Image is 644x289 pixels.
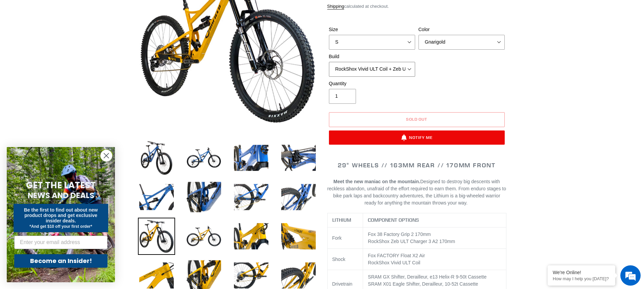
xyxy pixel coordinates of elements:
span: Be the first to find out about new product drops and get exclusive insider deals. [24,207,98,223]
td: RockShox mm [363,227,506,249]
img: Load image into Gallery viewer, LITHIUM - Complete Bike [185,139,222,176]
td: Fork [327,227,363,249]
button: Notify Me [329,130,505,145]
textarea: Type your message and hit 'Enter' [3,185,129,208]
span: NEWS AND DEALS [28,190,94,201]
span: . [466,200,468,206]
span: From enduro stages to bike park laps and backcountry adventures, the Lithium is a big-wheeled war... [333,186,506,206]
label: Build [329,53,415,60]
img: d_696896380_company_1647369064580_696896380 [22,34,39,51]
th: LITHIUM [327,213,363,227]
img: Load image into Gallery viewer, LITHIUM - Complete Bike [233,139,270,176]
span: GET THE LATEST [26,179,96,191]
button: Sold out [329,112,505,127]
label: Size [329,26,415,33]
div: calculated at checkout. [327,3,506,10]
label: Quantity [329,80,415,87]
span: Sold out [406,117,428,122]
img: Load image into Gallery viewer, LITHIUM - Complete Bike [185,218,222,255]
p: How may I help you today? [553,276,610,281]
button: Close dialog [100,150,112,162]
span: Zeb ULT Charger 3 A2 170 [391,239,447,244]
img: Load image into Gallery viewer, LITHIUM - Complete Bike [280,218,317,255]
th: COMPONENT OPTIONS [363,213,506,227]
div: We're Online! [553,270,610,275]
div: Minimize live chat window [111,3,127,20]
label: Color [419,26,505,33]
td: Shock [327,249,363,270]
img: Load image into Gallery viewer, LITHIUM - Complete Bike [280,178,317,216]
div: Navigation go back [7,37,18,47]
img: Load image into Gallery viewer, LITHIUM - Complete Bike [138,218,175,255]
b: Meet the new maniac on the mountain. [333,179,420,184]
span: *And get $10 off your first order* [29,224,92,229]
td: Fox FACTORY Float X2 Air RockShox Vivid ULT Coil [363,249,506,270]
img: Load image into Gallery viewer, LITHIUM - Complete Bike [233,218,270,255]
button: Become an Insider! [14,254,108,268]
span: Fox 38 Factory Grip 2 170mm [368,232,431,237]
img: Load image into Gallery viewer, LITHIUM - Complete Bike [280,139,317,176]
img: Load image into Gallery viewer, LITHIUM - Complete Bike [138,178,175,216]
span: 29" WHEELS // 163mm REAR // 170mm FRONT [338,161,496,169]
span: We're online! [39,85,93,153]
img: Load image into Gallery viewer, LITHIUM - Complete Bike [233,178,270,216]
img: Load image into Gallery viewer, LITHIUM - Complete Bike [185,178,222,216]
input: Enter your email address [14,236,108,249]
img: Load image into Gallery viewer, LITHIUM - Complete Bike [138,139,175,176]
span: Designed to destroy big descents with reckless abandon, unafraid of the effort required to earn t... [327,179,506,206]
div: Chat with us now [45,38,124,47]
a: Shipping [327,4,344,9]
